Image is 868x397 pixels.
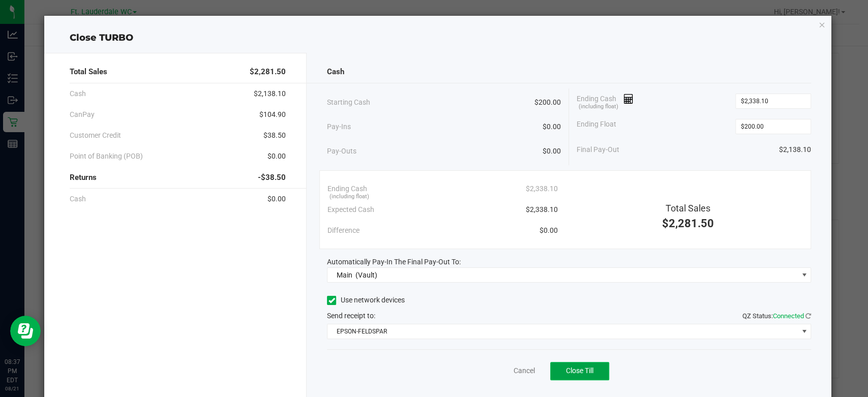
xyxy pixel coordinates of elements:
span: Pay-Outs [327,146,356,157]
span: Point of Banking (POB) [70,151,143,162]
span: Main [337,271,352,279]
button: Close Till [550,362,609,380]
span: $0.00 [539,225,557,236]
a: Cancel [514,365,535,376]
span: $0.00 [267,194,286,204]
span: (including float) [330,193,369,201]
span: $200.00 [534,97,561,108]
span: Starting Cash [327,97,370,108]
span: Automatically Pay-In The Final Pay-Out To: [327,258,461,266]
span: Pay-Ins [327,121,351,132]
span: Send receipt to: [327,312,375,320]
span: Total Sales [70,66,107,78]
span: -$38.50 [258,172,286,184]
span: $2,281.50 [250,66,286,78]
span: Ending Float [577,119,616,134]
span: EPSON-FELDSPAR [327,324,798,339]
iframe: Resource center [10,316,41,346]
span: Connected [773,312,804,320]
span: $2,281.50 [662,217,714,230]
span: Difference [327,225,360,236]
span: CanPay [70,109,95,120]
span: $2,338.10 [525,184,557,194]
span: $0.00 [267,151,286,162]
span: Total Sales [666,203,710,213]
span: (Vault) [355,271,377,279]
div: Returns [70,167,286,189]
span: (including float) [579,103,618,111]
span: $2,138.10 [254,88,286,99]
span: QZ Status: [742,312,811,320]
span: Ending Cash [327,184,367,194]
span: Cash [70,194,86,204]
span: $104.90 [259,109,286,120]
span: $0.00 [543,121,561,132]
span: Close Till [566,367,593,375]
span: Cash [327,66,344,78]
div: Close TURBO [44,31,831,45]
span: Customer Credit [70,130,121,141]
span: $0.00 [543,146,561,157]
span: Cash [70,88,86,99]
span: $38.50 [263,130,286,141]
span: $2,138.10 [779,144,811,155]
span: Ending Cash [577,94,634,109]
label: Use network devices [327,295,405,306]
span: $2,338.10 [525,204,557,215]
span: Final Pay-Out [577,144,619,155]
span: Expected Cash [327,204,374,215]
